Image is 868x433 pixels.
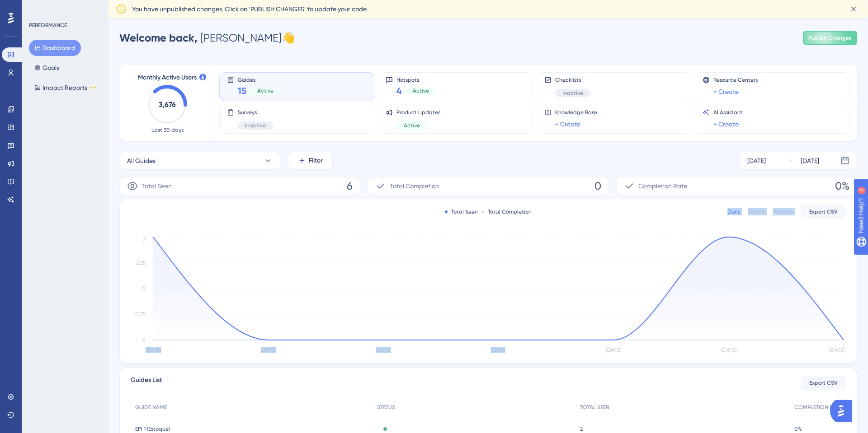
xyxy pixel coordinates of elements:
span: Active [257,87,274,94]
span: All Guides [127,155,156,166]
tspan: 1.5 [140,285,146,292]
span: Guides List [131,375,162,391]
span: Guides [238,76,281,83]
tspan: [DATE] [491,347,506,353]
tspan: 0 [142,337,146,343]
a: + Create [555,119,580,130]
div: Daily [727,208,741,215]
tspan: [DATE] [829,347,844,353]
div: [DATE] [747,155,766,166]
span: Publish Changes [808,34,852,42]
a: + Create [713,86,739,97]
span: Need Help? [21,2,57,13]
tspan: [DATE] [376,347,391,353]
div: PERFORMANCE [29,22,67,29]
button: Impact ReportsBETA [29,79,103,96]
tspan: [DATE] [146,347,161,353]
span: Surveys [238,109,273,116]
span: 0% [835,179,849,193]
button: Goals [29,60,65,76]
span: Knowledge Base [555,109,597,116]
span: You have unpublished changes. Click on ‘PUBLISH CHANGES’ to update your code. [132,4,368,14]
span: Total Completion [390,181,439,191]
div: BETA [89,85,97,90]
span: 0 [594,179,601,193]
span: Filter [309,155,323,166]
tspan: 2.25 [136,260,146,266]
span: Active [404,122,420,129]
iframe: UserGuiding AI Assistant Launcher [830,397,857,424]
span: TOTAL SEEN [580,404,609,411]
span: Inactive [562,89,583,97]
span: 2 [580,425,583,433]
span: Export CSV [809,379,838,386]
div: 3 [63,5,66,12]
span: Checklists [555,76,590,84]
button: Export CSV [801,205,846,219]
span: Last 30 days [151,126,184,134]
div: Total Completion [481,208,532,215]
span: Product Updates [396,109,440,116]
span: COMPLETION RATE [794,404,841,411]
span: EPI 1 (Estoque) [135,425,170,433]
span: Total Seen [142,181,172,191]
a: + Create [713,119,739,130]
div: Weekly [748,208,766,215]
div: [DATE] [801,155,819,166]
div: Total Seen [445,208,478,215]
span: STATUS [377,404,395,411]
tspan: 3 [143,236,146,242]
button: Filter [288,152,333,170]
span: 6 [347,179,353,193]
text: 3,676 [159,100,176,109]
tspan: [DATE] [261,347,276,353]
button: Dashboard [29,40,81,56]
span: 15 [238,84,246,97]
tspan: [DATE] [721,347,736,353]
span: Welcome back, [119,31,198,44]
span: AI Assistant [713,109,743,116]
button: Publish Changes [803,31,857,45]
button: All Guides [119,152,280,170]
span: Monthly Active Users [138,72,197,83]
span: Inactive [245,122,266,129]
span: Completion Rate [638,181,687,191]
span: Resource Centers [713,76,758,84]
span: 0% [794,425,802,433]
div: Monthly [773,208,793,215]
span: Export CSV [809,208,838,215]
span: 4 [396,84,402,97]
button: Export CSV [801,376,846,390]
span: GUIDE NAME [135,404,167,411]
span: Hotspots [396,76,436,83]
span: Active [413,87,429,94]
tspan: [DATE] [606,347,621,353]
tspan: 0.75 [135,311,146,317]
div: [PERSON_NAME] 👋 [119,31,295,45]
